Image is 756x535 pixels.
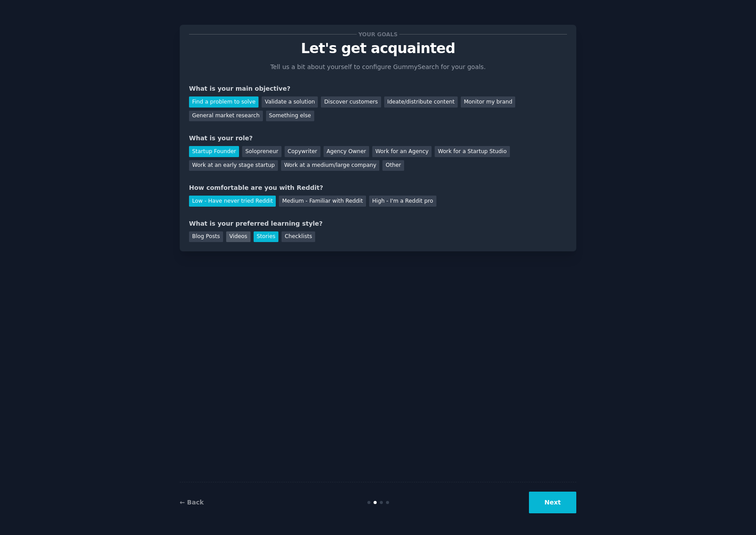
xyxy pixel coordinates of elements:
[189,84,567,93] div: What is your main objective?
[242,146,281,157] div: Solopreneur
[282,231,315,242] div: Checklists
[189,96,258,108] div: Find a problem to solve
[382,160,404,171] div: Other
[262,96,318,108] div: Validate a solution
[384,96,458,108] div: Ideate/distribute content
[189,196,276,207] div: Low - Have never tried Reddit
[189,111,263,122] div: General market research
[369,196,436,207] div: High - I'm a Reddit pro
[279,196,366,207] div: Medium - Familiar with Reddit
[321,96,381,108] div: Discover customers
[189,231,223,242] div: Blog Posts
[372,146,432,157] div: Work for an Agency
[266,62,490,72] p: Tell us a bit about yourself to configure GummySearch for your goals.
[180,499,204,506] a: ← Back
[189,134,567,143] div: What is your role?
[189,41,567,56] p: Let's get acquainted
[266,111,314,122] div: Something else
[529,492,576,513] button: Next
[189,183,567,192] div: How comfortable are you with Reddit?
[189,146,239,157] div: Startup Founder
[285,146,320,157] div: Copywriter
[461,96,515,108] div: Monitor my brand
[324,146,369,157] div: Agency Owner
[226,231,251,242] div: Videos
[357,30,399,39] span: Your goals
[254,231,278,242] div: Stories
[189,219,567,228] div: What is your preferred learning style?
[435,146,509,157] div: Work for a Startup Studio
[281,160,379,171] div: Work at a medium/large company
[189,160,278,171] div: Work at an early stage startup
